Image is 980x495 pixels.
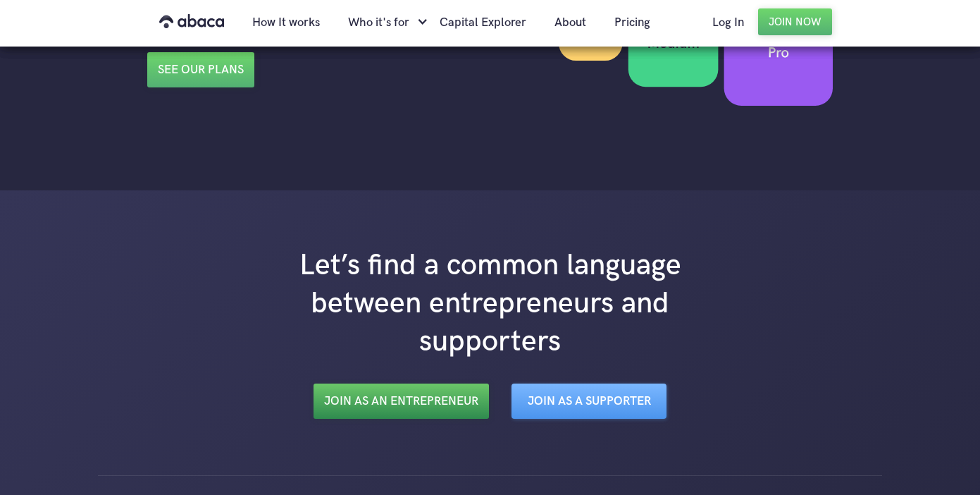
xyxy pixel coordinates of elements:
h1: Let’s find a common language between entrepreneurs and supporters [209,247,772,361]
a: Join Now [758,8,832,35]
a: Join as an Entrepreneur [314,384,489,419]
a: See our plans [147,52,254,87]
a: Join as a Supporter [511,384,666,419]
